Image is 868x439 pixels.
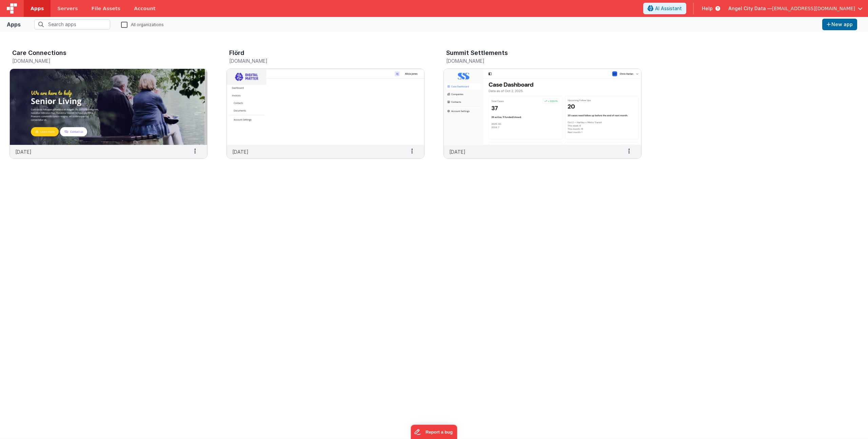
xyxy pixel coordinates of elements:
[449,148,466,155] p: [DATE]
[229,50,244,56] h3: Flörd
[7,20,21,28] div: Apps
[728,5,863,12] button: Angel City Data — [EMAIL_ADDRESS][DOMAIN_NAME]
[822,19,857,30] button: New app
[92,5,121,12] span: File Assets
[12,50,66,56] h3: Care Connections
[728,5,772,12] span: Angel City Data —
[229,58,408,63] h5: [DOMAIN_NAME]
[57,5,78,12] span: Servers
[643,3,686,14] button: AI Assistant
[121,21,164,27] label: All organizations
[702,5,713,12] span: Help
[772,5,855,12] span: [EMAIL_ADDRESS][DOMAIN_NAME]
[15,148,32,155] p: [DATE]
[446,58,625,63] h5: [DOMAIN_NAME]
[12,58,191,63] h5: [DOMAIN_NAME]
[31,5,44,12] span: Apps
[232,148,249,155] p: [DATE]
[446,50,508,56] h3: Summit Settlements
[34,19,110,30] input: Search apps
[655,5,682,12] span: AI Assistant
[411,425,457,439] iframe: Marker.io feedback button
